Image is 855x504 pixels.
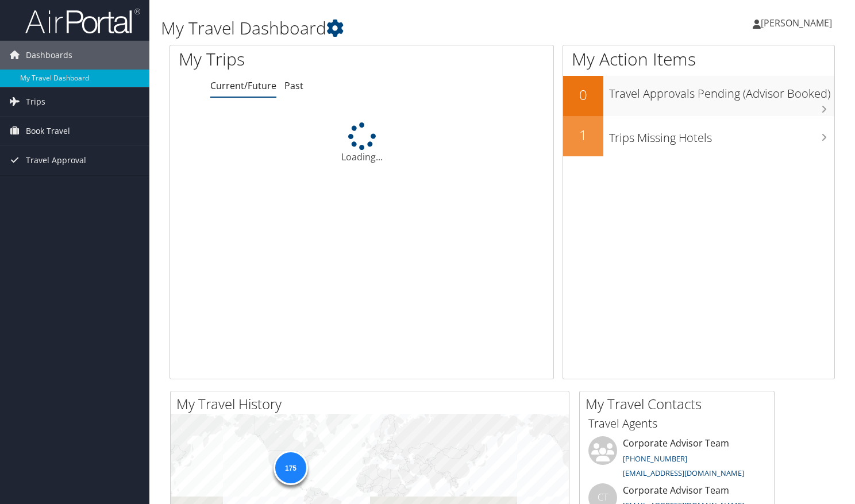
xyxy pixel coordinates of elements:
a: [EMAIL_ADDRESS][DOMAIN_NAME] [623,468,744,478]
span: Travel Approval [26,146,86,175]
div: 175 [274,451,308,485]
li: Corporate Advisor Team [583,436,771,483]
img: airportal-logo.png [25,7,140,34]
a: [PHONE_NUMBER] [623,453,687,464]
h3: Travel Approvals Pending (Advisor Booked) [609,80,834,102]
span: Book Travel [26,117,70,145]
h1: My Trips [179,47,385,71]
h1: My Action Items [563,47,834,71]
h3: Trips Missing Hotels [609,124,834,146]
a: Current/Future [210,79,276,92]
h3: Travel Agents [588,415,765,432]
h1: My Travel Dashboard [161,16,616,40]
a: [PERSON_NAME] [753,6,844,40]
a: 1Trips Missing Hotels [563,116,834,156]
div: Loading... [170,122,553,164]
span: Dashboards [26,41,72,70]
h2: 1 [563,125,603,145]
span: [PERSON_NAME] [761,17,832,29]
h2: My Travel History [176,394,569,414]
a: Past [284,79,303,92]
h2: 0 [563,85,603,105]
h2: My Travel Contacts [586,394,774,414]
a: 0Travel Approvals Pending (Advisor Booked) [563,76,834,116]
span: Trips [26,87,45,116]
